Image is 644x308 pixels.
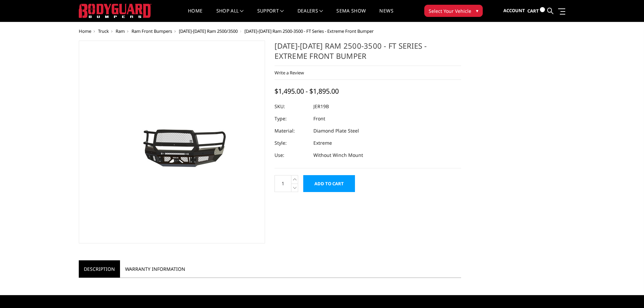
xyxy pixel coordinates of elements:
[98,28,109,34] a: Truck
[120,260,190,278] a: Warranty Information
[336,8,366,22] a: SEMA Show
[188,8,202,22] a: Home
[313,137,332,149] dd: Extreme
[313,100,329,113] dd: JER19B
[275,41,461,66] h1: [DATE]-[DATE] Ram 2500-3500 - FT Series - Extreme Front Bumper
[275,70,304,76] a: Write a Review
[79,4,151,18] img: BODYGUARD BUMPERS
[313,125,359,137] dd: Diamond Plate Steel
[132,28,172,34] a: Ram Front Bumpers
[87,102,256,182] img: 2019-2026 Ram 2500-3500 - FT Series - Extreme Front Bumper
[257,8,284,22] a: Support
[297,8,323,22] a: Dealers
[275,125,308,137] dt: Material:
[275,149,308,161] dt: Use:
[79,260,120,278] a: Description
[313,149,363,161] dd: Without Winch Mount
[313,113,325,125] dd: Front
[424,5,483,17] button: Select Your Vehicle
[527,2,545,20] a: Cart
[527,8,539,14] span: Cart
[429,7,471,15] span: Select Your Vehicle
[79,28,91,34] a: Home
[303,175,355,192] input: Add to Cart
[275,137,308,149] dt: Style:
[116,28,125,34] a: Ram
[503,2,525,20] a: Account
[275,113,308,125] dt: Type:
[179,28,238,34] a: [DATE]-[DATE] Ram 2500/3500
[275,87,339,96] span: $1,495.00 - $1,895.00
[244,28,374,34] span: [DATE]-[DATE] Ram 2500-3500 - FT Series - Extreme Front Bumper
[503,7,525,14] span: Account
[379,8,393,22] a: News
[79,41,265,243] a: 2019-2026 Ram 2500-3500 - FT Series - Extreme Front Bumper
[476,7,478,14] span: ▾
[275,100,308,113] dt: SKU:
[216,8,244,22] a: shop all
